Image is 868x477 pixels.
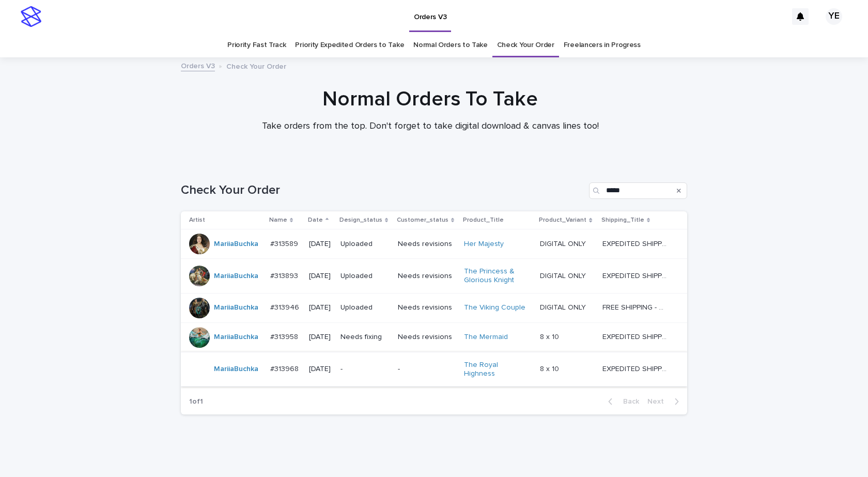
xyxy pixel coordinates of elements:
[463,214,504,226] p: Product_Title
[340,303,390,312] p: Uploaded
[340,240,390,249] p: Uploaded
[181,389,211,414] p: 1 of 1
[540,363,561,374] p: 8 x 10
[464,333,508,342] a: The Mermaid
[181,183,585,198] h1: Check Your Order
[309,333,332,342] p: [DATE]
[270,331,300,342] p: #313958
[214,303,258,312] a: MariiaBuchka
[464,303,525,312] a: The Viking Couple
[181,259,687,294] tr: MariiaBuchka #313893#313893 [DATE]UploadedNeeds revisionsThe Princess & Glorious Knight DIGITAL O...
[398,303,456,312] p: Needs revisions
[602,363,669,374] p: EXPEDITED SHIPPING - preview in 1 business day; delivery up to 5 business days after your approval.
[540,331,561,342] p: 8 x 10
[270,301,301,312] p: #313946
[339,214,382,226] p: Design_status
[398,365,456,374] p: -
[643,397,687,406] button: Next
[464,267,529,285] a: The Princess & Glorious Knight
[309,272,332,281] p: [DATE]
[214,240,258,249] a: MariiaBuchka
[398,240,456,249] p: Needs revisions
[413,33,488,57] a: Normal Orders to Take
[602,331,669,342] p: EXPEDITED SHIPPING - preview in 1 business day; delivery up to 5 business days after your approval.
[309,303,332,312] p: [DATE]
[398,272,456,281] p: Needs revisions
[602,301,669,312] p: FREE SHIPPING - preview in 1-2 business days, after your approval delivery will take 5-10 b.d.
[564,33,641,57] a: Freelancers in Progress
[398,333,456,342] p: Needs revisions
[214,333,258,342] a: MariiaBuchka
[589,182,687,199] input: Search
[227,33,286,57] a: Priority Fast Track
[270,363,301,374] p: #313968
[340,272,390,281] p: Uploaded
[602,238,669,249] p: EXPEDITED SHIPPING - preview in 1 business day; delivery up to 5 business days after your approval.
[497,33,554,57] a: Check Your Order
[181,352,687,387] tr: MariiaBuchka #313968#313968 [DATE]--The Royal Highness 8 x 108 x 10 EXPEDITED SHIPPING - preview ...
[464,240,504,249] a: Her Majesty
[826,8,842,25] div: YE
[602,270,669,281] p: EXPEDITED SHIPPING - preview in 1 business day; delivery up to 5 business days after your approval.
[600,397,643,406] button: Back
[295,33,404,57] a: Priority Expedited Orders to Take
[214,365,258,374] a: MariiaBuchka
[308,214,323,226] p: Date
[177,87,684,112] h1: Normal Orders To Take
[181,229,687,259] tr: MariiaBuchka #313589#313589 [DATE]UploadedNeeds revisionsHer Majesty DIGITAL ONLYDIGITAL ONLY EXP...
[21,6,41,27] img: stacker-logo-s-only.png
[540,301,588,312] p: DIGITAL ONLY
[226,60,286,71] p: Check Your Order
[464,361,529,378] a: The Royal Highness
[340,333,390,342] p: Needs fixing
[181,293,687,322] tr: MariiaBuchka #313946#313946 [DATE]UploadedNeeds revisionsThe Viking Couple DIGITAL ONLYDIGITAL ON...
[189,214,205,226] p: Artist
[539,214,586,226] p: Product_Variant
[340,365,390,374] p: -
[224,121,637,132] p: Take orders from the top. Don't forget to take digital download & canvas lines too!
[647,398,670,405] span: Next
[309,240,332,249] p: [DATE]
[540,238,588,249] p: DIGITAL ONLY
[214,272,258,281] a: MariiaBuchka
[181,322,687,352] tr: MariiaBuchka #313958#313958 [DATE]Needs fixingNeeds revisionsThe Mermaid 8 x 108 x 10 EXPEDITED S...
[309,365,332,374] p: [DATE]
[601,214,644,226] p: Shipping_Title
[397,214,448,226] p: Customer_status
[270,270,300,281] p: #313893
[181,59,215,71] a: Orders V3
[269,214,287,226] p: Name
[540,270,588,281] p: DIGITAL ONLY
[617,398,639,405] span: Back
[270,238,300,249] p: #313589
